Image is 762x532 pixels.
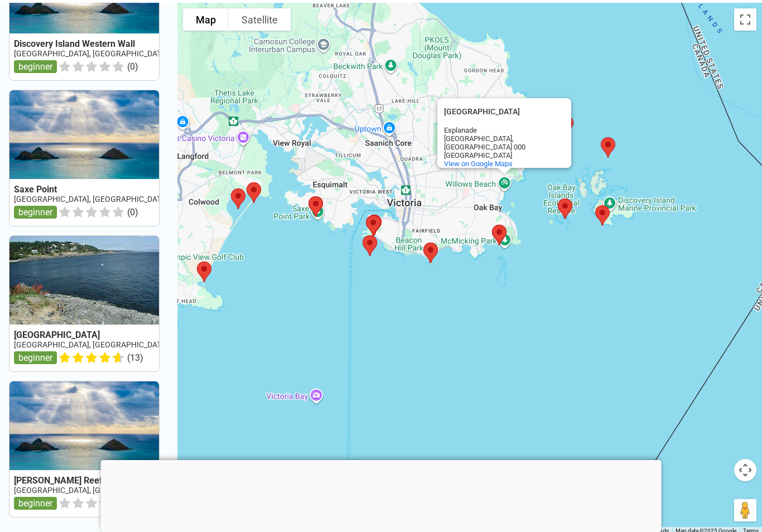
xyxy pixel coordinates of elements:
[183,8,229,31] button: Show street map
[444,151,544,159] div: [GEOGRAPHIC_DATA]
[544,98,571,125] button: Close
[101,460,662,529] iframe: Advertisement
[734,8,756,31] button: Toggle fullscreen view
[14,340,247,349] a: [GEOGRAPHIC_DATA], [GEOGRAPHIC_DATA], [GEOGRAPHIC_DATA]
[229,8,291,31] button: Show satellite imagery
[444,126,544,134] div: Esplanade
[734,459,756,481] button: Map camera controls
[437,98,571,168] div: Willows Beach
[444,159,513,168] a: View on Google Maps
[734,499,756,521] button: Drag Pegman onto the map to open Street View
[444,108,544,116] div: [GEOGRAPHIC_DATA]
[444,134,544,151] div: [GEOGRAPHIC_DATA], [GEOGRAPHIC_DATA] 000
